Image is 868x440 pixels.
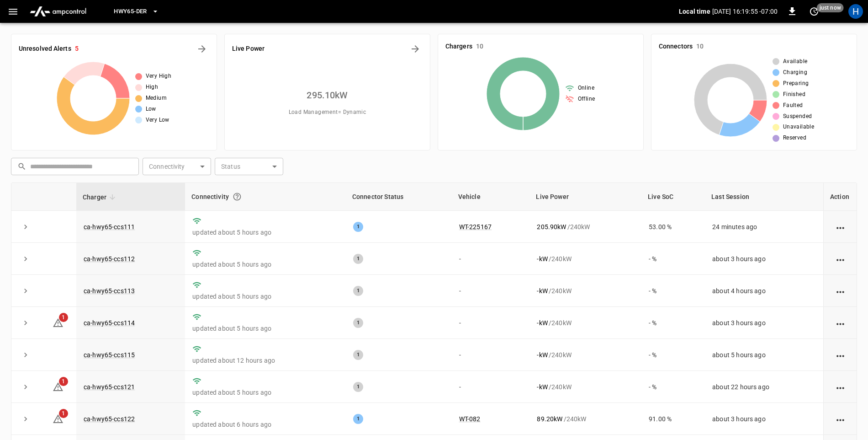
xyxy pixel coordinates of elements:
[537,382,634,392] div: / 240 kW
[641,403,705,435] td: 91.00 %
[578,84,594,93] span: Online
[19,252,32,266] button: expand row
[353,350,363,360] div: 1
[452,275,530,307] td: -
[783,123,814,132] span: Unavailable
[346,183,452,211] th: Connector Status
[192,420,339,429] p: updated about 6 hours ago
[75,44,79,54] h6: 5
[353,254,363,264] div: 1
[705,183,823,211] th: Last Session
[192,260,339,269] p: updated about 5 hours ago
[783,79,809,88] span: Preparing
[835,382,846,392] div: action cell options
[807,4,821,19] button: set refresh interval
[835,318,846,327] div: action cell options
[192,292,339,301] p: updated about 5 hours ago
[59,377,68,386] span: 1
[59,313,68,322] span: 1
[146,116,169,125] span: Very Low
[84,415,135,423] a: ca-hwy65-ccs122
[110,3,162,21] button: HWY65-DER
[307,88,348,102] h6: 295.10 kW
[537,414,562,424] p: 89.20 kW
[823,183,857,211] th: Action
[408,42,423,56] button: Energy Overview
[459,415,481,423] a: WT-082
[679,7,710,16] p: Local time
[353,222,363,232] div: 1
[783,90,805,99] span: Finished
[705,243,823,275] td: about 3 hours ago
[835,222,846,231] div: action cell options
[26,3,90,20] img: ampcontrol.io logo
[537,382,547,392] p: - kW
[529,183,641,211] th: Live Power
[537,222,634,231] div: / 240 kW
[783,57,808,66] span: Available
[53,415,64,422] a: 1
[537,222,566,231] p: 205.90 kW
[705,275,823,307] td: about 4 hours ago
[459,223,492,231] a: WT-225167
[59,409,68,418] span: 1
[114,6,147,17] span: HWY65-DER
[353,318,363,328] div: 1
[537,286,634,295] div: / 240 kW
[53,319,64,326] a: 1
[452,183,530,211] th: Vehicle
[705,403,823,435] td: about 3 hours ago
[84,255,135,263] a: ca-hwy65-ccs112
[192,356,339,365] p: updated about 12 hours ago
[229,188,245,205] button: Connection between the charger and our software.
[537,318,634,327] div: / 240 kW
[146,83,159,92] span: High
[19,412,32,426] button: expand row
[232,44,265,54] h6: Live Power
[83,192,118,203] span: Charger
[476,42,483,52] h6: 10
[783,112,812,121] span: Suspended
[19,44,71,54] h6: Unresolved Alerts
[835,414,846,424] div: action cell options
[192,388,339,397] p: updated about 5 hours ago
[19,380,32,394] button: expand row
[705,339,823,371] td: about 5 hours ago
[835,350,846,360] div: action cell options
[659,42,693,52] h6: Connectors
[452,307,530,339] td: -
[835,286,846,295] div: action cell options
[19,220,32,234] button: expand row
[53,383,64,390] a: 1
[84,351,135,359] a: ca-hwy65-ccs115
[353,414,363,424] div: 1
[19,284,32,298] button: expand row
[537,350,634,360] div: / 240 kW
[452,371,530,403] td: -
[705,307,823,339] td: about 3 hours ago
[817,3,844,12] span: just now
[537,318,547,327] p: - kW
[641,183,705,211] th: Live SoC
[783,134,806,143] span: Reserved
[641,243,705,275] td: - %
[84,319,135,327] a: ca-hwy65-ccs114
[192,228,339,237] p: updated about 5 hours ago
[537,254,547,263] p: - kW
[537,286,547,295] p: - kW
[712,7,778,16] p: [DATE] 16:19:55 -07:00
[641,339,705,371] td: - %
[835,254,846,263] div: action cell options
[84,383,135,391] a: ca-hwy65-ccs121
[452,339,530,371] td: -
[537,254,634,263] div: / 240 kW
[696,42,704,52] h6: 10
[783,68,807,77] span: Charging
[848,4,863,19] div: profile-icon
[146,94,167,103] span: Medium
[192,324,339,333] p: updated about 5 hours ago
[641,275,705,307] td: - %
[353,382,363,392] div: 1
[445,42,472,52] h6: Chargers
[146,105,156,114] span: Low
